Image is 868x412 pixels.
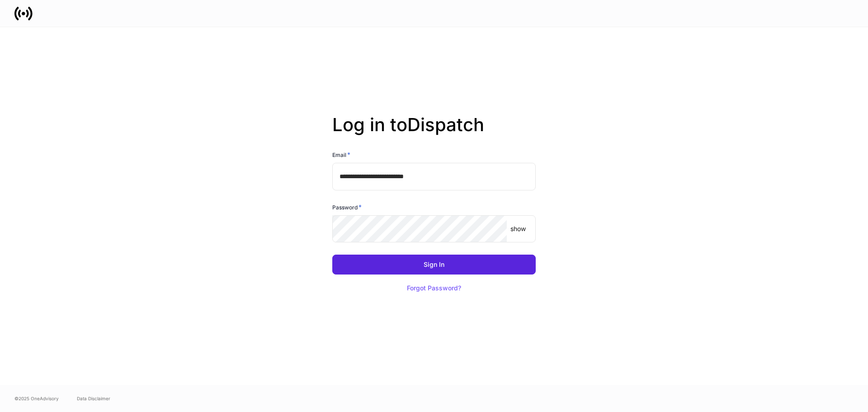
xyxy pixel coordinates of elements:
div: Forgot Password? [407,285,461,291]
p: show [510,224,526,233]
span: © 2025 OneAdvisory [14,395,59,402]
button: Forgot Password? [396,278,472,298]
h6: Password [332,203,362,212]
h6: Email [332,150,350,159]
h2: Log in to Dispatch [332,114,536,150]
div: Sign In [424,261,444,268]
a: Data Disclaimer [77,395,110,402]
button: Sign In [332,255,536,275]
